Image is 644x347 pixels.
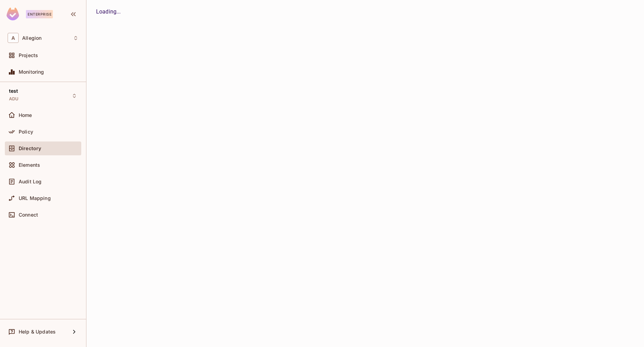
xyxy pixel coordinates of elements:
[19,53,38,58] span: Projects
[19,179,41,184] span: Audit Log
[7,8,19,20] img: SReyMgAAAABJRU5ErkJggg==
[19,69,44,75] span: Monitoring
[19,329,56,335] span: Help & Updates
[26,10,53,18] div: Enterprise
[96,8,634,16] div: Loading...
[19,195,51,201] span: URL Mapping
[8,33,19,43] span: A
[9,88,18,94] span: test
[19,112,32,118] span: Home
[19,212,38,218] span: Connect
[9,96,18,102] span: ADU
[19,129,33,135] span: Policy
[19,146,41,151] span: Directory
[22,35,41,41] span: Workspace: Allegion
[19,162,40,168] span: Elements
